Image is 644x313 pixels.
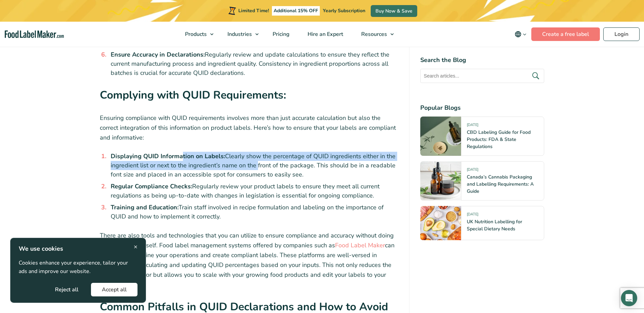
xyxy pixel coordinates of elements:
[467,167,478,175] span: [DATE]
[108,152,399,179] li: Clearly show the percentage of QUID ingredients either in the ingredient list or next to the ingr...
[111,203,179,211] strong: Training and Education:
[176,22,217,47] a: Products
[420,56,544,65] h4: Search the Blog
[100,231,399,289] p: There are also tools and technologies that you can utilize to ensure compliance and accuracy with...
[335,241,385,249] a: Food Label Maker
[111,50,205,59] strong: Ensure Accuracy in Declarations:
[621,290,637,306] div: Open Intercom Messenger
[531,27,600,41] a: Create a free label
[19,245,63,253] strong: We use cookies
[44,283,89,296] button: Reject all
[299,22,351,47] a: Hire an Expert
[91,283,137,296] button: Accept all
[467,122,478,130] span: [DATE]
[467,218,522,232] a: UK Nutrition Labelling for Special Dietary Needs
[271,30,290,38] span: Pricing
[264,22,297,47] a: Pricing
[352,22,397,47] a: Resources
[467,129,531,150] a: CBD Labeling Guide for Food Products: FDA & State Regulations
[108,182,399,200] li: Regularly review your product labels to ensure they meet all current regulations as being up-to-d...
[467,174,534,194] a: Canada’s Cannabis Packaging and Labelling Requirements: A Guide
[272,6,320,16] span: Additional 15% OFF
[371,5,417,17] a: Buy Now & Save
[100,88,286,102] strong: Complying with QUID Requirements:
[108,203,399,221] li: Train staff involved in recipe formulation and labeling on the importance of QUID and how to impl...
[420,103,544,112] h4: Popular Blogs
[323,7,365,14] span: Yearly Subscription
[100,113,399,142] p: Ensuring compliance with QUID requirements involves more than just accurate calculation but also ...
[603,27,640,41] a: Login
[108,50,399,78] li: Regularly review and update calculations to ensure they reflect the current manufacturing process...
[359,30,388,38] span: Resources
[219,22,262,47] a: Industries
[134,242,137,251] span: ×
[111,182,192,190] strong: Regular Compliance Checks:
[225,30,253,38] span: Industries
[183,30,207,38] span: Products
[111,152,225,160] strong: Displaying QUID Information on Labels:
[19,259,137,276] p: Cookies enhance your experience, tailor your ads and improve our website.
[306,30,344,38] span: Hire an Expert
[238,7,269,14] span: Limited Time!
[420,69,544,83] input: Search articles...
[467,212,478,220] span: [DATE]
